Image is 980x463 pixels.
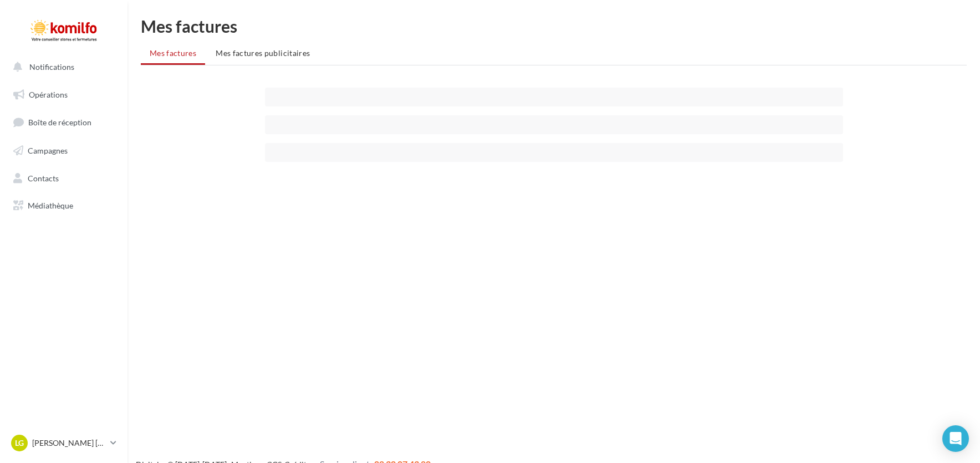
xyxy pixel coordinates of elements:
[7,167,121,190] a: Contacts
[7,194,121,217] a: Médiathèque
[28,173,59,182] span: Contacts
[29,62,74,72] span: Notifications
[141,18,967,34] h1: Mes factures
[7,139,121,162] a: Campagnes
[29,90,68,99] span: Opérations
[7,55,116,79] button: Notifications
[32,437,106,449] p: [PERSON_NAME] [PERSON_NAME]
[28,118,91,127] span: Boîte de réception
[28,201,73,210] span: Médiathèque
[7,83,121,106] a: Opérations
[216,48,310,58] span: Mes factures publicitaires
[942,425,969,452] div: Open Intercom Messenger
[15,437,24,449] span: LG
[9,433,119,454] a: LG [PERSON_NAME] [PERSON_NAME]
[28,146,68,155] span: Campagnes
[7,110,121,134] a: Boîte de réception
